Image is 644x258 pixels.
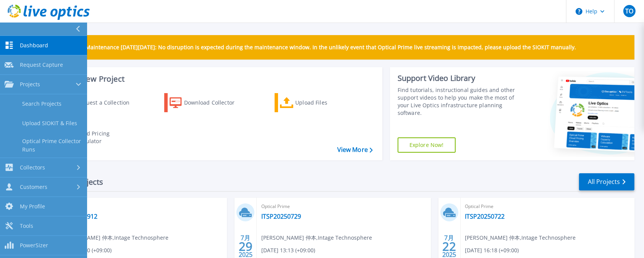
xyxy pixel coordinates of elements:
a: Download Collector [164,93,249,112]
div: Support Video Library [398,73,521,83]
span: Tools [20,223,33,229]
a: All Projects [579,173,634,190]
p: Scheduled Maintenance [DATE][DATE]: No disruption is expected during the maintenance window. In t... [57,44,576,50]
span: [DATE] 16:18 (+09:00) [465,246,519,255]
a: Explore Now! [398,137,456,153]
a: ITSP20250722 [465,213,505,220]
span: TO [625,8,633,14]
a: Cloud Pricing Calculator [54,128,139,147]
a: ITSP20250729 [261,213,301,220]
div: Cloud Pricing Calculator [75,130,136,145]
span: Request Capture [20,61,63,68]
span: Optical Prime [261,202,426,211]
span: Optical Prime [58,202,222,211]
div: Upload Files [295,95,356,110]
a: Request a Collection [54,93,139,112]
div: Find tutorials, instructional guides and other support videos to help you make the most of your L... [398,86,521,117]
h3: Start a New Project [54,75,372,83]
span: Projects [20,81,40,88]
span: 29 [239,243,252,250]
span: My Profile [20,203,45,210]
span: Dashboard [20,42,48,49]
span: [PERSON_NAME] 仲本 , Intage Technosphere [261,234,372,242]
div: Download Collector [184,95,245,110]
span: 22 [442,243,456,250]
span: Optical Prime [465,202,630,211]
span: Collectors [20,164,45,171]
span: Customers [20,184,47,190]
div: Request a Collection [76,95,137,110]
a: View More [337,146,373,153]
a: Upload Files [275,93,360,112]
span: [PERSON_NAME] 仲本 , Intage Technosphere [58,234,168,242]
span: PowerSizer [20,242,48,249]
span: [DATE] 13:13 (+09:00) [261,246,315,255]
span: [PERSON_NAME] 仲本 , Intage Technosphere [465,234,576,242]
